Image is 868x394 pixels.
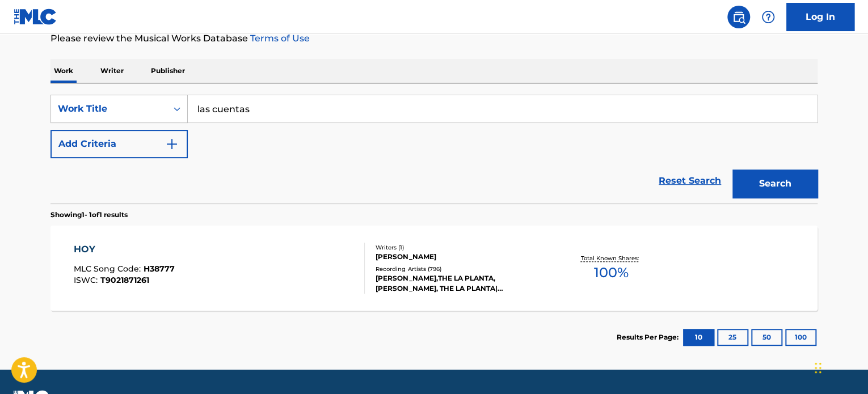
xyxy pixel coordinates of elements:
form: Search Form [50,95,818,204]
p: Total Known Shares: [580,254,641,262]
img: help [761,10,775,24]
a: Reset Search [653,168,727,193]
a: HOYMLC Song Code:H38777ISWC:T9021871261Writers (1)[PERSON_NAME]Recording Artists (796)[PERSON_NAM... [50,226,818,311]
div: [PERSON_NAME] [376,252,547,262]
div: Writers ( 1 ) [376,243,547,252]
span: H38777 [144,264,175,274]
div: Recording Artists ( 796 ) [376,265,547,273]
button: Add Criteria [50,130,188,158]
p: Writer [97,59,127,83]
a: Terms of Use [248,33,310,44]
span: MLC Song Code : [74,264,144,274]
div: [PERSON_NAME],THE LA PLANTA, [PERSON_NAME], THE LA PLANTA|[PERSON_NAME], [PERSON_NAME], REVOLUCIO... [376,273,547,294]
span: T9021871261 [100,275,149,285]
p: Work [50,59,77,83]
button: 100 [785,329,816,346]
iframe: Chat Widget [811,340,868,394]
a: Public Search [727,6,750,28]
div: Drag [815,351,821,385]
button: Search [732,170,818,198]
p: Results Per Page: [617,332,681,342]
img: MLC Logo [14,9,57,25]
div: HOY [74,243,175,256]
p: Showing 1 - 1 of 1 results [50,210,128,220]
span: 100 % [593,262,628,283]
button: 50 [751,329,782,346]
span: ISWC : [74,275,100,285]
button: 25 [717,329,748,346]
button: 10 [683,329,714,346]
img: search [732,10,745,24]
div: Help [757,6,779,28]
a: Log In [786,3,854,31]
p: Please review the Musical Works Database [50,32,818,45]
div: Work Title [58,102,160,116]
img: 9d2ae6d4665cec9f34b9.svg [165,137,179,151]
p: Publisher [148,59,188,83]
